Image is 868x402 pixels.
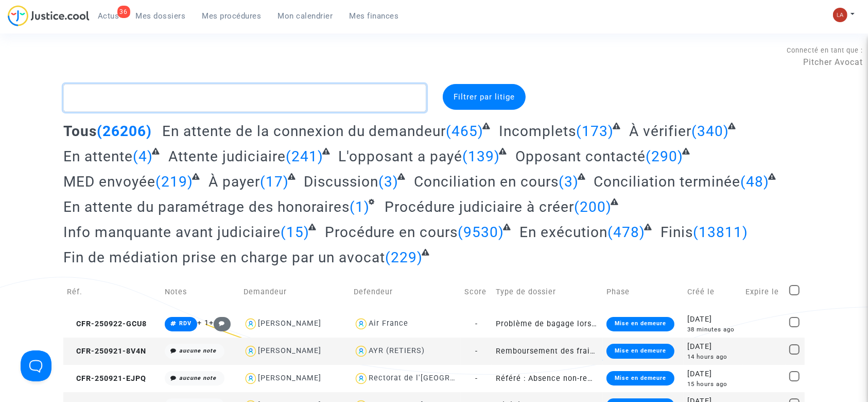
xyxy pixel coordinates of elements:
[492,274,603,310] td: Type de dossier
[684,274,742,310] td: Créé le
[63,249,385,266] span: Fin de médiation prise en charge par un avocat
[179,347,216,354] i: aucune note
[378,173,398,190] span: (3)
[244,344,258,359] img: icon-user.svg
[492,310,603,338] td: Problème de bagage lors d'un voyage en avion
[787,46,863,54] span: Connecté en tant que :
[576,123,614,140] span: (173)
[128,8,194,24] a: Mes dossiers
[414,173,559,190] span: Conciliation en cours
[515,148,646,165] span: Opposant contacté
[559,173,579,190] span: (3)
[117,6,130,18] div: 36
[63,224,281,241] span: Info manquante avant judiciaire
[136,11,186,21] span: Mes dossiers
[606,317,674,331] div: Mise en demeure
[350,274,461,310] td: Defendeur
[260,173,289,190] span: (17)
[606,371,674,386] div: Mise en demeure
[687,353,739,361] div: 14 hours ago
[63,173,155,190] span: MED envoyée
[325,224,458,241] span: Procédure en cours
[133,148,153,165] span: (4)
[281,224,309,241] span: (15)
[179,320,192,327] span: RDV
[492,365,603,392] td: Référé : Absence non-remplacée de professeur depuis plus de 15 jours
[194,8,270,24] a: Mes procédures
[197,319,209,327] span: + 1
[519,224,607,241] span: En exécution
[606,344,674,358] div: Mise en demeure
[179,375,216,381] i: aucune note
[740,173,769,190] span: (48)
[462,148,500,165] span: (139)
[244,316,258,331] img: icon-user.svg
[278,11,333,21] span: Mon calendrier
[202,11,262,21] span: Mes procédures
[161,274,240,310] td: Notes
[244,371,258,386] img: icon-user.svg
[475,374,478,383] span: -
[209,319,231,327] span: +
[369,319,408,328] div: Air France
[354,316,369,331] img: icon-user.svg
[629,123,691,140] span: À vérifier
[691,123,729,140] span: (340)
[67,347,146,356] span: CFR-250921-8V4N
[461,274,492,310] td: Score
[354,344,369,359] img: icon-user.svg
[354,371,369,386] img: icon-user.svg
[661,224,693,241] span: Finis
[594,173,740,190] span: Conciliation terminée
[475,320,478,328] span: -
[67,374,146,383] span: CFR-250921-EJPQ
[155,173,193,190] span: (219)
[687,341,739,353] div: [DATE]
[369,374,500,382] div: Rectorat de l'[GEOGRAPHIC_DATA]
[646,148,683,165] span: (290)
[454,92,515,102] span: Filtrer par litige
[742,274,786,310] td: Expire le
[304,173,378,190] span: Discussion
[270,8,341,24] a: Mon calendrier
[97,123,152,140] span: (26206)
[258,319,321,328] div: [PERSON_NAME]
[209,173,260,190] span: À payer
[475,347,478,356] span: -
[21,350,51,381] iframe: Help Scout Beacon - Open
[458,224,505,241] span: (9530)
[350,198,370,215] span: (1)
[833,8,847,22] img: 3f9b7d9779f7b0ffc2b90d026f0682a9
[385,249,423,266] span: (229)
[258,374,321,382] div: [PERSON_NAME]
[693,224,748,241] span: (13811)
[63,148,133,165] span: En attente
[687,380,739,389] div: 15 hours ago
[687,325,739,334] div: 38 minutes ago
[240,274,351,310] td: Demandeur
[162,123,446,140] span: En attente de la connexion du demandeur
[603,274,684,310] td: Phase
[63,123,97,140] span: Tous
[63,274,161,310] td: Réf.
[687,314,739,325] div: [DATE]
[499,123,576,140] span: Incomplets
[168,148,286,165] span: Attente judiciaire
[90,8,128,24] a: 36Actus
[341,8,407,24] a: Mes finances
[98,11,119,21] span: Actus
[67,320,147,328] span: CFR-250922-GCU8
[63,198,350,215] span: En attente du paramétrage des honoraires
[258,346,321,355] div: [PERSON_NAME]
[446,123,484,140] span: (465)
[350,11,399,21] span: Mes finances
[687,368,739,380] div: [DATE]
[575,198,612,215] span: (200)
[369,346,425,355] div: AYR (RETIERS)
[607,224,645,241] span: (478)
[338,148,462,165] span: L'opposant a payé
[492,338,603,365] td: Remboursement des frais d'impression de la carte d'embarquement
[8,5,90,26] img: jc-logo.svg
[286,148,323,165] span: (241)
[385,198,575,215] span: Procédure judiciaire à créer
